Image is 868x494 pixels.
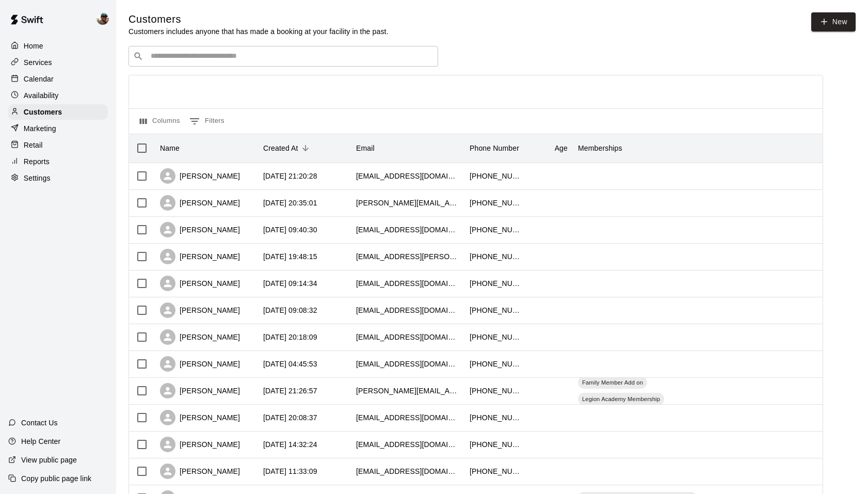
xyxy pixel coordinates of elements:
div: [PERSON_NAME] [160,329,240,345]
div: 2025-10-12 09:08:32 [263,305,317,315]
div: Ben Boykin [94,8,116,29]
div: murphy11amanda@gmail.com [356,332,459,342]
div: 2025-10-03 11:33:09 [263,466,317,476]
div: 2025-10-09 04:45:53 [263,359,317,369]
button: Show filters [187,113,227,130]
p: Home [24,41,43,51]
div: [PERSON_NAME] [160,276,240,291]
div: Memberships [578,134,622,163]
p: View public page [21,455,77,465]
div: crystal.swanger@outlook.com [356,251,459,262]
div: 2025-10-13 20:35:01 [263,198,317,208]
div: meghanlineberger@gmail.com [356,466,459,476]
a: Reports [8,154,108,169]
p: Help Center [21,436,60,447]
div: +19548827365 [470,359,521,369]
div: +17034590705 [470,386,521,396]
a: Retail [8,137,108,153]
div: Search customers by name or email [128,46,438,67]
div: jett.spencer13080@gmail.com [356,198,459,208]
div: Customers [8,104,108,120]
div: +18034488155 [470,439,521,450]
p: Marketing [24,123,56,134]
div: 2025-10-12 19:48:15 [263,251,317,262]
div: mcooney2004@gmail.com [356,278,459,289]
p: Contact Us [21,418,58,428]
a: Calendar [8,71,108,87]
div: Phone Number [470,134,519,163]
div: [PERSON_NAME] [160,168,240,184]
div: +18032307131 [470,225,521,235]
a: Availability [8,88,108,103]
a: Settings [8,170,108,186]
div: +17042807229 [470,332,521,342]
p: Retail [24,140,43,150]
div: 2025-10-09 20:18:09 [263,332,317,342]
div: Age [526,134,573,163]
a: Marketing [8,121,108,136]
div: tammy.pond@yahoo.com [356,386,459,396]
div: [PERSON_NAME] [160,356,240,372]
div: [PERSON_NAME] [160,195,240,211]
div: +18038044094 [470,171,521,181]
div: 2025-10-13 09:40:30 [263,225,317,235]
div: tfrieds26@gmail.com [356,305,459,315]
div: Memberships [573,134,728,163]
div: elijahsmith0@yahoo.com [356,171,459,181]
div: +18038181583 [470,198,521,208]
h5: Customers [128,12,389,26]
p: Copy public page link [21,473,91,484]
div: Created At [263,134,298,163]
div: 2025-10-04 20:08:37 [263,412,317,423]
span: Legion Academy Membership [578,395,664,403]
p: Customers [24,107,62,117]
div: rosehenry0107@gmail.com [356,359,459,369]
a: New [811,12,856,31]
button: Sort [298,141,313,155]
div: 2025-10-12 09:14:34 [263,278,317,289]
div: 2025-10-08 21:26:57 [263,386,317,396]
div: [PERSON_NAME] [160,464,240,479]
p: Settings [24,173,51,183]
div: [PERSON_NAME] [160,410,240,425]
div: [PERSON_NAME] [160,302,240,318]
span: Family Member Add on [578,378,647,387]
div: [PERSON_NAME] [160,383,240,399]
div: 2025-10-03 14:32:24 [263,439,317,450]
a: Home [8,38,108,54]
p: Reports [24,156,50,167]
div: +19732290776 [470,305,521,315]
div: Name [160,134,180,163]
div: +18033896468 [470,251,521,262]
p: Availability [24,90,59,101]
div: [PERSON_NAME] [160,249,240,264]
div: Legion Academy Membership [578,393,664,405]
div: jcastro919@gmail.com [356,412,459,423]
div: Name [155,134,258,163]
div: 2025-10-14 21:20:28 [263,171,317,181]
img: Ben Boykin [97,12,109,25]
p: Customers includes anyone that has made a booking at your facility in the past. [128,26,389,37]
p: Calendar [24,74,54,84]
div: [PERSON_NAME] [160,437,240,452]
div: jandrews2122@yahoo.com [356,225,459,235]
div: Age [555,134,568,163]
div: +16315990844 [470,412,521,423]
button: Select columns [137,113,183,130]
div: Phone Number [464,134,526,163]
a: Services [8,55,108,70]
div: Family Member Add on [578,376,647,389]
div: +18034877189 [470,466,521,476]
div: +17043639917 [470,278,521,289]
p: Services [24,57,52,68]
div: churst2727@yahoo.com [356,439,459,450]
div: [PERSON_NAME] [160,222,240,237]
